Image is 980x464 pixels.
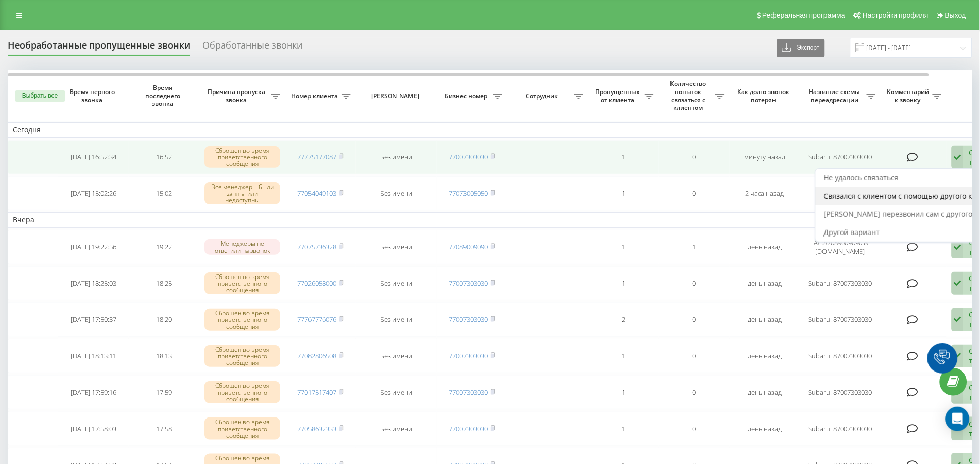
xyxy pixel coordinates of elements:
[290,92,342,100] span: Номер клиента
[129,266,199,301] td: 18:25
[730,266,800,301] td: день назад
[588,375,659,409] td: 1
[588,266,659,301] td: 1
[800,375,881,409] td: Subaru: 87007303030
[298,315,337,324] a: 77767776076
[800,140,881,174] td: Subaru: 87007303030
[659,411,730,446] td: 0
[129,339,199,373] td: 18:13
[58,339,129,373] td: [DATE] 18:13:11
[129,140,199,174] td: 16:52
[204,182,280,205] div: Все менеджеры были заняты или недоступны
[800,339,881,373] td: Subaru: 87007303030
[730,302,800,337] td: день назад
[449,152,488,161] a: 77007303030
[204,146,280,168] div: Сброшен во время приветственного сообщения
[442,92,493,100] span: Бизнес номер
[730,339,800,373] td: день назад
[659,302,730,337] td: 0
[204,88,271,104] span: Причина пропуска звонка
[824,227,880,237] span: Другой вариант
[824,173,899,182] span: Не удалось связаться
[356,375,437,409] td: Без имени
[356,411,437,446] td: Без имени
[588,411,659,446] td: 1
[886,88,933,104] span: Комментарий к звонку
[8,40,190,56] div: Необработанные пропущенные звонки
[777,39,825,57] button: Экспорт
[15,90,65,102] button: Выбрать все
[58,266,129,301] td: [DATE] 18:25:03
[800,230,881,264] td: JAC:87089009090 & [DOMAIN_NAME]
[730,176,800,211] td: 2 часа назад
[202,40,302,56] div: Обработанные звонки
[204,381,280,403] div: Сброшен во время приветственного сообщения
[129,230,199,264] td: 19:22
[58,176,129,211] td: [DATE] 15:02:26
[58,302,129,337] td: [DATE] 17:50:37
[204,239,280,254] div: Менеджеры не ответили на звонок
[365,92,428,100] span: [PERSON_NAME]
[945,11,966,19] span: Выход
[129,375,199,409] td: 17:59
[659,339,730,373] td: 0
[129,176,199,211] td: 15:02
[800,266,881,301] td: Subaru: 87007303030
[659,266,730,301] td: 0
[449,388,488,397] a: 77007303030
[137,84,191,108] span: Время последнего звонка
[298,242,337,251] a: 77075736328
[58,411,129,446] td: [DATE] 17:58:03
[298,424,337,433] a: 77058632333
[204,417,280,440] div: Сброшен во время приветственного сообщения
[58,230,129,264] td: [DATE] 19:22:56
[66,88,121,104] span: Время первого звонка
[730,411,800,446] td: день назад
[298,279,337,288] a: 77026058000
[800,302,881,337] td: Subaru: 87007303030
[730,375,800,409] td: день назад
[298,388,337,397] a: 77017517407
[800,176,881,211] td: 7073005050
[449,279,488,288] a: 77007303030
[588,339,659,373] td: 1
[204,309,280,331] div: Сброшен во время приветственного сообщения
[659,230,730,264] td: 1
[298,351,337,360] a: 77082806508
[863,11,929,19] span: Настройки профиля
[738,88,792,104] span: Как долго звонок потерян
[298,189,337,198] a: 77054049103
[659,176,730,211] td: 0
[512,92,574,100] span: Сотрудник
[588,230,659,264] td: 1
[356,339,437,373] td: Без имени
[659,140,730,174] td: 0
[356,266,437,301] td: Без имени
[356,176,437,211] td: Без имени
[204,345,280,367] div: Сброшен во время приветственного сообщения
[356,140,437,174] td: Без имени
[449,315,488,324] a: 77007303030
[805,88,867,104] span: Название схемы переадресации
[204,272,280,295] div: Сброшен во время приветственного сообщения
[58,140,129,174] td: [DATE] 16:52:34
[129,302,199,337] td: 18:20
[659,375,730,409] td: 0
[593,88,645,104] span: Пропущенных от клиента
[664,80,715,111] span: Количество попыток связаться с клиентом
[730,230,800,264] td: день назад
[449,351,488,360] a: 77007303030
[588,140,659,174] td: 1
[588,176,659,211] td: 1
[946,407,970,431] div: Open Intercom Messenger
[129,411,199,446] td: 17:58
[800,411,881,446] td: Subaru: 87007303030
[588,302,659,337] td: 2
[449,189,488,198] a: 77073005050
[298,152,337,161] a: 77775177087
[58,375,129,409] td: [DATE] 17:59:16
[762,11,845,19] span: Реферальная программа
[449,424,488,433] a: 77007303030
[449,242,488,251] a: 77089009090
[356,302,437,337] td: Без имени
